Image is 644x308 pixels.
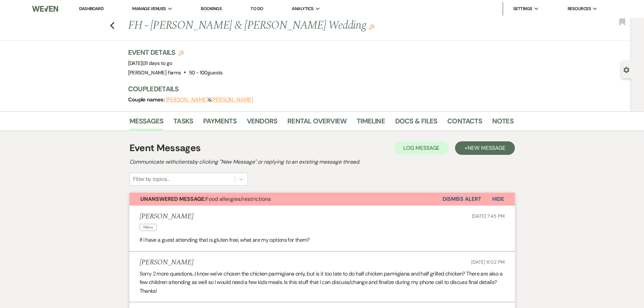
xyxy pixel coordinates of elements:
[132,5,166,12] span: Manage Venues
[143,60,172,67] span: 31 days to go
[211,97,253,102] button: [PERSON_NAME]
[129,158,515,166] h2: Communicate with clients by clicking "New Message" or replying to an existing message thread.
[492,195,504,203] span: Hide
[201,6,222,12] a: Bookings
[189,69,223,76] span: 50 - 100 guests
[166,97,208,102] button: [PERSON_NAME]
[568,5,591,12] span: Resources
[492,116,514,131] a: Notes
[357,116,385,131] a: Timeline
[140,258,193,267] h5: [PERSON_NAME]
[247,116,277,131] a: Vendors
[32,2,58,16] img: Weven Logo
[455,141,515,155] button: +New Message
[140,212,193,221] h5: [PERSON_NAME]
[447,116,482,131] a: Contacts
[394,141,449,155] button: Log Message
[128,18,431,34] h1: FH - [PERSON_NAME] & [PERSON_NAME] Wedding
[129,193,443,206] button: Unanswered Message:Food allergies/restrictions
[129,141,201,155] h1: Event Messages
[142,60,172,67] span: |
[128,48,223,57] h3: Event Details
[468,144,505,151] span: New Message
[128,69,181,76] span: [PERSON_NAME] Farms
[623,66,629,73] button: Open lead details
[140,224,157,231] span: Menu
[140,236,505,244] p: If I have a guest attending that is gluten free, what are my options for them?
[79,6,103,11] a: Dashboard
[140,269,505,295] p: Sorry 2 more questions...I know we've chosen the chicken parmigiana only, but is it too late to d...
[481,193,515,206] button: Hide
[166,96,253,103] span: &
[128,96,166,103] span: Couple names:
[251,6,263,11] a: To Do
[369,24,375,30] button: Edit
[203,116,237,131] a: Payments
[140,195,271,203] span: Food allergies/restrictions
[128,84,507,94] h3: Couple Details
[140,195,206,203] strong: Unanswered Message:
[128,60,172,67] span: [DATE]
[471,259,504,265] span: [DATE] 8:02 PM
[472,213,504,219] span: [DATE] 7:45 PM
[403,144,439,151] span: Log Message
[395,116,437,131] a: Docs & Files
[287,116,347,131] a: Rental Overview
[513,5,532,12] span: Settings
[173,116,193,131] a: Tasks
[292,5,313,12] span: Analytics
[443,193,481,206] button: Dismiss Alert
[129,116,164,131] a: Messages
[133,175,169,183] div: Filter by topics...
